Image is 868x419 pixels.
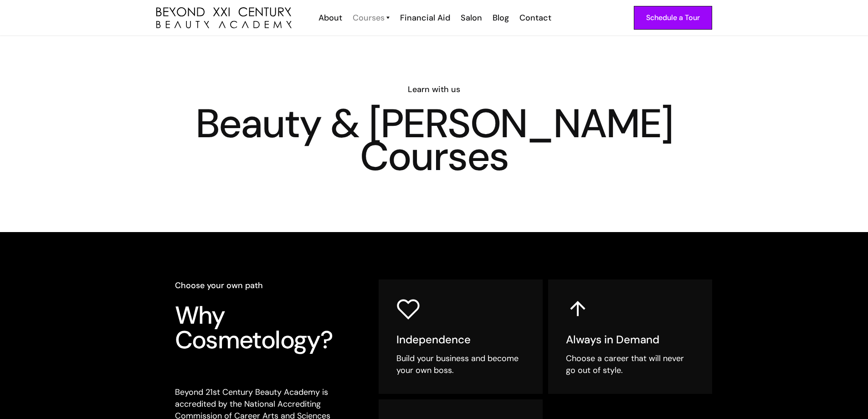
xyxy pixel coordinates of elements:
a: About [313,12,347,24]
h6: Choose your own path [175,279,353,291]
div: Choose a career that will never go out of style. [566,352,694,376]
a: Blog [487,12,514,24]
img: up arrow [566,297,590,321]
div: Build your business and become your own boss. [396,352,525,376]
a: home [156,7,292,29]
div: Blog [493,12,509,24]
h1: Beauty & [PERSON_NAME] Courses [156,107,712,173]
div: Courses [353,12,385,24]
h3: Why Cosmetology? [175,303,353,352]
img: heart icon [396,297,420,321]
div: Schedule a Tour [646,12,700,24]
a: Schedule a Tour [634,6,712,30]
a: Contact [514,12,556,24]
div: Contact [519,12,551,24]
div: About [318,12,342,24]
a: Financial Aid [394,12,455,24]
h6: Learn with us [156,83,712,95]
img: beyond 21st century beauty academy logo [156,7,292,29]
div: Financial Aid [400,12,450,24]
h5: Always in Demand [566,333,694,347]
a: Salon [455,12,487,24]
h5: Independence [396,333,525,347]
a: Courses [353,12,390,24]
div: Salon [461,12,482,24]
